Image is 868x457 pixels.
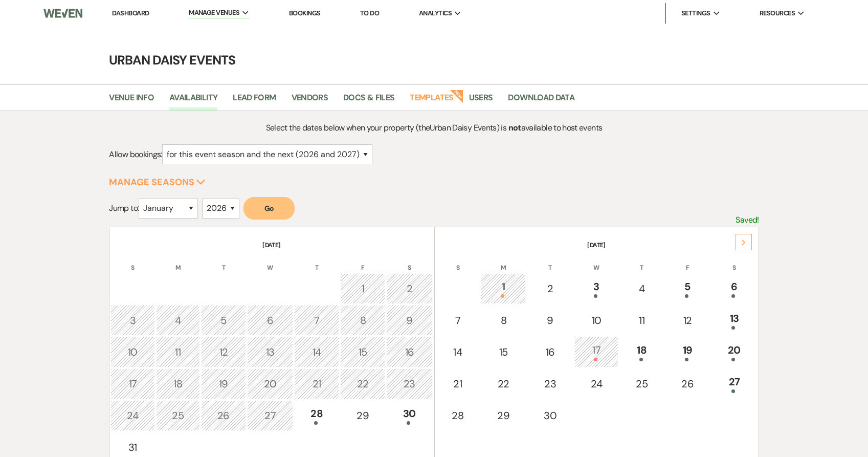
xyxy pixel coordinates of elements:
div: 20 [717,342,751,361]
div: 25 [162,408,194,423]
div: 25 [625,376,658,391]
div: 4 [625,281,658,296]
th: S [711,251,757,272]
a: To Do [360,9,379,17]
div: 12 [671,313,704,328]
div: 27 [717,374,751,393]
strong: New [450,89,464,103]
th: M [156,251,200,272]
div: 26 [207,408,240,423]
div: 7 [300,313,333,328]
th: T [619,251,664,272]
div: 23 [392,376,427,391]
div: 28 [300,406,333,425]
a: Lead Form [233,91,276,111]
div: 7 [441,313,475,328]
th: W [574,251,619,272]
div: 3 [580,279,613,298]
div: 5 [207,313,240,328]
th: F [340,251,385,272]
div: 8 [486,313,520,328]
div: 12 [207,344,240,360]
div: 5 [671,279,704,298]
div: 10 [116,344,149,360]
span: Manage Venues [189,8,239,18]
div: 16 [532,344,567,360]
div: 22 [486,376,520,391]
div: 23 [532,376,567,391]
p: Saved! [736,213,759,227]
div: 29 [486,408,520,423]
span: Allow bookings: [109,149,162,160]
strong: not [508,122,521,133]
div: 20 [253,376,287,391]
div: 6 [253,313,287,328]
th: T [527,251,573,272]
a: Availability [169,91,217,111]
div: 3 [116,313,149,328]
div: 9 [392,313,427,328]
div: 14 [441,344,475,360]
div: 24 [580,376,613,391]
div: 13 [253,344,287,360]
div: 30 [392,406,427,425]
span: Jump to: [109,203,139,213]
div: 18 [625,342,658,361]
img: Weven Logo [43,3,82,24]
a: Venue Info [109,91,154,111]
th: [DATE] [436,228,758,250]
span: Analytics [419,8,452,18]
th: M [481,251,526,272]
th: T [294,251,339,272]
div: 21 [441,376,475,391]
a: Templates [410,91,453,111]
a: Bookings [289,9,321,17]
p: Select the dates below when your property (the Urban Daisy Events ) is available to host events [190,121,678,135]
span: Resources [760,8,795,18]
div: 2 [532,281,567,296]
th: [DATE] [110,228,432,250]
div: 1 [346,281,380,296]
div: 4 [162,313,194,328]
th: S [436,251,480,272]
div: 29 [346,408,380,423]
div: 28 [441,408,475,423]
div: 16 [392,344,427,360]
th: S [386,251,432,272]
div: 30 [532,408,567,423]
a: Download Data [508,91,574,111]
div: 21 [300,376,333,391]
div: 24 [116,408,149,423]
div: 31 [116,440,149,455]
a: Vendors [292,91,328,111]
div: 2 [392,281,427,296]
div: 1 [486,279,520,298]
div: 17 [580,342,613,361]
a: Users [469,91,493,111]
div: 8 [346,313,380,328]
th: T [201,251,246,272]
div: 11 [625,313,658,328]
div: 13 [717,311,751,330]
div: 15 [346,344,380,360]
div: 9 [532,313,567,328]
span: Settings [681,8,710,18]
th: S [110,251,154,272]
div: 6 [717,279,751,298]
div: 11 [162,344,194,360]
div: 27 [253,408,287,423]
div: 26 [671,376,704,391]
div: 19 [207,376,240,391]
h4: Urban Daisy Events [66,51,803,69]
div: 14 [300,344,333,360]
div: 19 [671,342,704,361]
div: 15 [486,344,520,360]
div: 18 [162,376,194,391]
th: W [247,251,293,272]
a: Docs & Files [343,91,394,111]
button: Go [243,197,295,220]
button: Manage Seasons [109,178,206,187]
div: 22 [346,376,380,391]
th: F [665,251,710,272]
div: 17 [116,376,149,391]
